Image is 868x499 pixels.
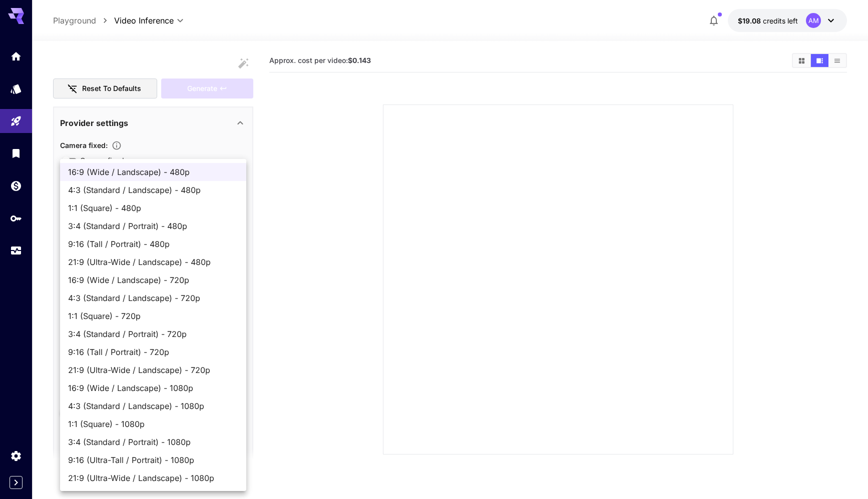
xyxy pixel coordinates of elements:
[68,184,238,196] span: 4:3 (Standard / Landscape) - 480p
[68,436,238,448] span: 3:4 (Standard / Portrait) - 1080p
[68,328,238,340] span: 3:4 (Standard / Portrait) - 720p
[68,256,238,268] span: 21:9 (Ultra-Wide / Landscape) - 480p
[68,364,238,376] span: 21:9 (Ultra-Wide / Landscape) - 720p
[68,274,238,286] span: 16:9 (Wide / Landscape) - 720p
[68,166,238,178] span: 16:9 (Wide / Landscape) - 480p
[68,310,238,322] span: 1:1 (Square) - 720p
[68,202,238,214] span: 1:1 (Square) - 480p
[68,418,238,430] span: 1:1 (Square) - 1080p
[68,454,238,466] span: 9:16 (Ultra-Tall / Portrait) - 1080p
[68,400,238,412] span: 4:3 (Standard / Landscape) - 1080p
[68,382,238,394] span: 16:9 (Wide / Landscape) - 1080p
[68,220,238,232] span: 3:4 (Standard / Portrait) - 480p
[68,292,238,304] span: 4:3 (Standard / Landscape) - 720p
[68,472,238,484] span: 21:9 (Ultra-Wide / Landscape) - 1080p
[68,346,238,358] span: 9:16 (Tall / Portrait) - 720p
[68,238,238,250] span: 9:16 (Tall / Portrait) - 480p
